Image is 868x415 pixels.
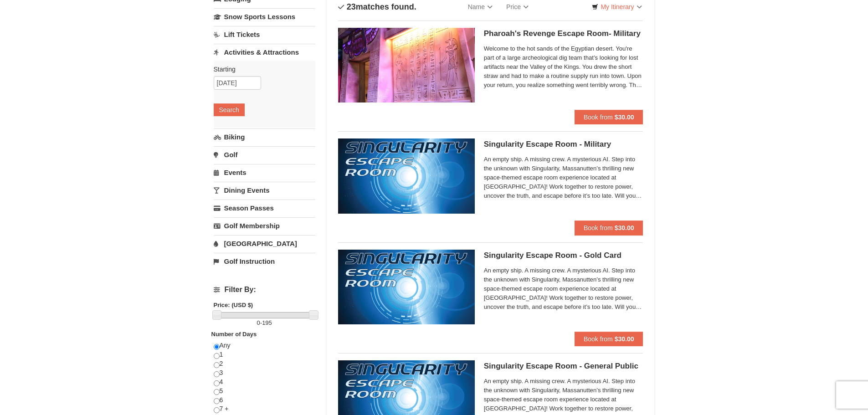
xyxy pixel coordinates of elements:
button: Search [214,103,245,116]
span: An empty ship. A missing crew. A mysterious AI. Step into the unknown with Singularity, Massanutt... [484,155,643,200]
a: Biking [214,128,315,145]
a: Activities & Attractions [214,44,315,61]
h4: matches found. [338,2,416,11]
button: Book from $30.00 [575,220,643,235]
label: Starting [214,65,308,74]
a: Golf Membership [214,217,315,234]
a: Events [214,164,315,181]
strong: Price: (USD $) [214,302,253,308]
a: Snow Sports Lessons [214,8,315,25]
strong: $30.00 [615,224,634,231]
strong: Number of Days [211,331,257,338]
span: Book from [584,113,613,121]
h5: Singularity Escape Room - Military [484,140,643,149]
span: Welcome to the hot sands of the Egyptian desert. You're part of a large archeological dig team th... [484,44,643,90]
h5: Pharoah's Revenge Escape Room- Military [484,29,643,38]
label: - [214,318,315,328]
a: [GEOGRAPHIC_DATA] [214,235,315,252]
img: 6619913-513-94f1c799.jpg [338,250,475,324]
span: 0 [257,319,260,326]
img: 6619913-410-20a124c9.jpg [338,28,475,102]
strong: $30.00 [615,335,634,343]
a: Dining Events [214,182,315,199]
span: Book from [584,335,613,343]
a: Golf Instruction [214,253,315,270]
a: Lift Tickets [214,26,315,43]
strong: $30.00 [615,113,634,121]
a: Golf [214,146,315,163]
button: Book from $30.00 [575,332,643,346]
h4: Filter By: [214,286,315,294]
a: Season Passes [214,200,315,216]
span: An empty ship. A missing crew. A mysterious AI. Step into the unknown with Singularity, Massanutt... [484,266,643,312]
img: 6619913-520-2f5f5301.jpg [338,138,475,213]
h5: Singularity Escape Room - Gold Card [484,251,643,260]
button: Book from $30.00 [575,110,643,124]
span: 195 [262,319,272,326]
span: Book from [584,224,613,231]
h5: Singularity Escape Room - General Public [484,362,643,371]
span: 23 [347,2,356,11]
